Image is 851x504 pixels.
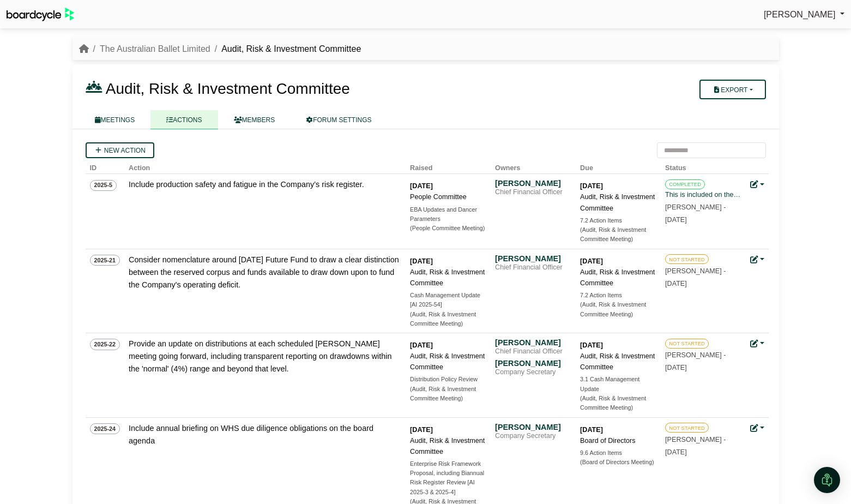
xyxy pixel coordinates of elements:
div: [DATE] [410,424,486,435]
div: [DATE] [580,340,656,351]
li: Audit, Risk & Investment Committee [210,42,361,56]
span: NOT STARTED [665,339,709,349]
div: Chief Financial Officer [495,188,571,197]
div: Chief Financial Officer [495,347,571,356]
a: 3.1 Cash Management Update (Audit, Risk & Investment Committee Meeting) [580,375,656,412]
div: Open Intercom Messenger [814,467,840,493]
div: Company Secretary [495,368,571,377]
a: [PERSON_NAME] [764,8,844,22]
div: [DATE] [580,424,656,435]
div: Include annual briefing on WHS due diligence obligations on the board agenda [129,422,401,447]
a: 7.2 Action Items (Audit, Risk & Investment Committee Meeting) [580,291,656,319]
div: Distribution Policy Review [410,375,486,384]
div: [PERSON_NAME] [495,254,571,263]
span: Audit, Risk & Investment Committee [106,80,350,97]
a: 9.6 Action Items (Board of Directors Meeting) [580,448,656,467]
div: [DATE] [410,340,486,351]
a: [PERSON_NAME] Company Secretary [495,358,571,377]
div: (Board of Directors Meeting) [580,458,656,467]
div: (Audit, Risk & Investment Committee Meeting) [580,394,656,413]
a: [PERSON_NAME] Chief Financial Officer [495,178,571,197]
th: Action [124,158,406,174]
small: [PERSON_NAME] - [665,267,726,287]
div: (Audit, Risk & Investment Committee Meeting) [410,310,486,329]
div: [PERSON_NAME] [495,422,571,432]
div: (Audit, Risk & Investment Committee Meeting) [410,385,486,404]
a: NOT STARTED [PERSON_NAME] -[DATE] [665,338,741,371]
div: [PERSON_NAME] [495,178,571,188]
div: Board of Directors [580,435,656,446]
div: Company Secretary [495,432,571,441]
th: Due [576,158,661,174]
div: People Committee [410,191,486,202]
div: (People Committee Meeting) [410,224,486,233]
small: [PERSON_NAME] - [665,351,726,371]
div: EBA Updates and Dancer Parameters [410,205,486,224]
div: Audit, Risk & Investment Committee [410,351,486,373]
div: Provide an update on distributions at each scheduled [PERSON_NAME] meeting going forward, includi... [129,338,401,375]
a: NOT STARTED [PERSON_NAME] -[DATE] [665,422,741,456]
div: [DATE] [410,181,486,191]
div: 7.2 Action Items [580,216,656,225]
div: Audit, Risk & Investment Committee [410,435,486,457]
a: The Australian Ballet Limited [100,44,210,53]
div: Cash Management Update [AI 2025-54] [410,291,486,310]
span: [DATE] [665,448,687,456]
nav: breadcrumb [79,42,361,56]
div: [DATE] [580,256,656,267]
img: BoardcycleBlackGreen-aaafeed430059cb809a45853b8cf6d952af9d84e6e89e1f1685b34bfd5cb7d64.svg [7,8,74,21]
span: 2025-21 [90,255,120,266]
a: [PERSON_NAME] Company Secretary [495,422,571,441]
div: Include production safety and fatigue in the Company’s risk register. [129,178,401,191]
div: [PERSON_NAME] [495,338,571,347]
a: Distribution Policy Review (Audit, Risk & Investment Committee Meeting) [410,375,486,403]
div: Enterprise Risk Framework Proposal, including Biannual Risk Register Review [AI 2025-3 & 2025-4] [410,459,486,497]
div: (Audit, Risk & Investment Committee Meeting) [580,225,656,244]
span: COMPLETED [665,179,705,189]
span: 2025-22 [90,339,120,350]
a: NOT STARTED [PERSON_NAME] -[DATE] [665,254,741,287]
div: Audit, Risk & Investment Committee [410,267,486,289]
div: This is included on the risk register. [665,189,741,200]
span: NOT STARTED [665,423,709,433]
span: [PERSON_NAME] [764,10,836,19]
a: MEMBERS [218,110,291,129]
a: MEETINGS [79,110,151,129]
button: Export [699,80,765,99]
th: Raised [406,158,491,174]
th: Status [661,158,746,174]
div: Chief Financial Officer [495,263,571,272]
div: 7.2 Action Items [580,291,656,300]
span: [DATE] [665,216,687,224]
a: ACTIONS [150,110,218,129]
div: Audit, Risk & Investment Committee [580,191,656,213]
span: 2025-5 [90,180,117,191]
th: ID [86,158,125,174]
a: EBA Updates and Dancer Parameters (People Committee Meeting) [410,205,486,233]
div: Consider nomenclature around [DATE] Future Fund to draw a clear distinction between the reserved ... [129,254,401,291]
div: 3.1 Cash Management Update [580,375,656,394]
div: 9.6 Action Items [580,448,656,458]
a: FORUM SETTINGS [291,110,387,129]
div: [PERSON_NAME] [495,358,571,368]
a: COMPLETED This is included on the risk register. [PERSON_NAME] -[DATE] [665,178,741,223]
span: [DATE] [665,280,687,287]
a: 7.2 Action Items (Audit, Risk & Investment Committee Meeting) [580,216,656,244]
div: [DATE] [410,256,486,267]
th: Owners [491,158,576,174]
small: [PERSON_NAME] - [665,203,726,224]
small: [PERSON_NAME] - [665,436,726,456]
div: (Audit, Risk & Investment Committee Meeting) [580,300,656,319]
a: [PERSON_NAME] Chief Financial Officer [495,338,571,356]
a: New action [86,142,154,158]
span: [DATE] [665,364,687,371]
a: [PERSON_NAME] Chief Financial Officer [495,254,571,272]
span: 2025-24 [90,423,120,434]
span: NOT STARTED [665,254,709,264]
div: [DATE] [580,181,656,191]
div: Audit, Risk & Investment Committee [580,351,656,373]
a: Cash Management Update [AI 2025-54] (Audit, Risk & Investment Committee Meeting) [410,291,486,328]
div: Audit, Risk & Investment Committee [580,267,656,289]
